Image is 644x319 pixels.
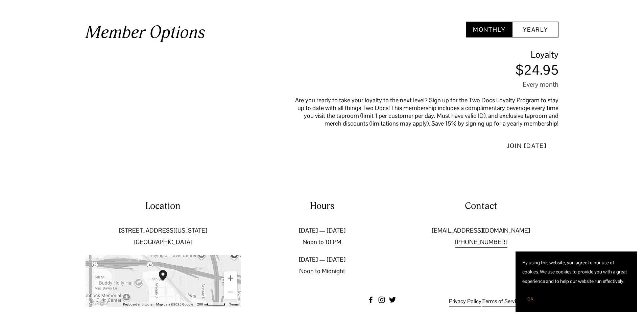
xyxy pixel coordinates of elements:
h4: Hours [244,200,400,213]
div: Every month [287,80,558,89]
section: Cookie banner [516,251,637,312]
div: Loyalty [287,49,558,60]
a: Open this area in Google Maps (opens a new window) [87,298,110,307]
em: Member Options [86,22,205,43]
span: Map data ©2025 Google [156,302,193,306]
h4: Location [86,200,241,213]
span: 200 m [197,302,207,306]
div: Join [DATE] [506,142,547,150]
button: Zoom in [224,271,237,285]
p: | | [423,296,558,307]
a: [PHONE_NUMBER] [455,236,507,248]
button: Monthly [466,22,512,37]
a: Terms [229,302,239,306]
a: instagram-unauth [378,296,385,303]
a: twitter-unauth [389,296,396,303]
button: Zoom out [224,285,237,299]
p: [DATE] — [DATE] Noon to 10 PM [244,225,400,248]
button: OK [522,293,539,305]
p: [DATE] — [DATE] Noon to Midnight [244,254,400,277]
a: [EMAIL_ADDRESS][DOMAIN_NAME] [432,225,530,236]
div: $24.95 [287,64,558,76]
p: By using this website, you agree to our use of cookies. We use cookies to provide you with a grea... [522,258,630,286]
button: Keyboard shortcuts [123,302,152,307]
a: Privacy Policy [449,296,481,307]
h4: Contact [403,200,558,213]
img: Google [87,298,110,307]
div: Two Docs Brewing Co. 502 Texas Avenue Lubbock, TX, 79401, United States [156,267,178,294]
p: Are you ready to take your loyalty to the next level? Sign up for the Two Docs Loyalty Program to... [287,96,558,127]
button: Map Scale: 200 m per 50 pixels [195,302,227,307]
p: [STREET_ADDRESS][US_STATE] [GEOGRAPHIC_DATA] [86,225,241,248]
a: Terms of Service [482,296,521,307]
button: Join [DATE] [494,135,559,157]
span: OK [527,296,533,302]
a: Facebook [367,296,374,303]
button: Yearly [512,22,558,37]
